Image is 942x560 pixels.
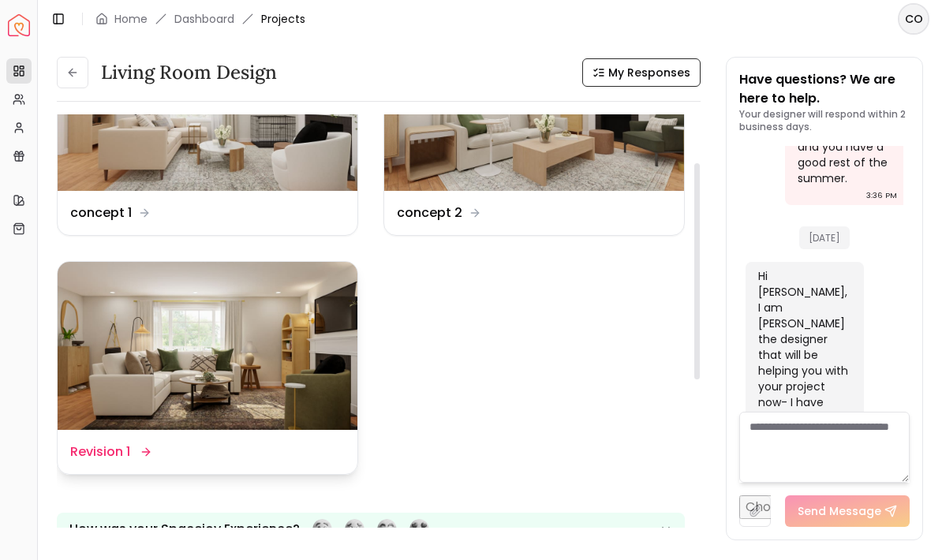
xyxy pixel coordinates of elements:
[866,188,897,203] div: 3:36 PM
[70,203,132,222] dd: concept 1
[397,203,462,222] dd: concept 2
[383,21,685,236] a: concept 2concept 2
[58,262,357,431] img: Revision 1
[898,3,929,35] button: CO
[582,58,701,87] button: My Responses
[101,60,277,85] h3: Living Room design
[69,520,300,539] p: How was your Spacejoy Experience?
[758,268,848,473] div: Hi [PERSON_NAME], I am [PERSON_NAME] the designer that will be helping you with your project now-...
[8,14,30,36] a: Spacejoy
[114,11,148,27] a: Home
[8,14,30,36] img: Spacejoy Logo
[70,442,130,461] dd: Revision 1
[899,5,928,33] span: CO
[174,11,234,27] a: Dashboard
[739,108,910,133] p: Your designer will respond within 2 business days.
[57,21,358,236] a: concept 1concept 1
[95,11,305,27] nav: breadcrumb
[739,70,910,108] p: Have questions? We are here to help.
[57,513,685,545] button: How was your Spacejoy Experience?Feeling terribleFeeling badFeeling goodFeeling awesome
[799,226,850,249] span: [DATE]
[57,261,358,476] a: Revision 1Revision 1
[608,65,690,80] span: My Responses
[261,11,305,27] span: Projects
